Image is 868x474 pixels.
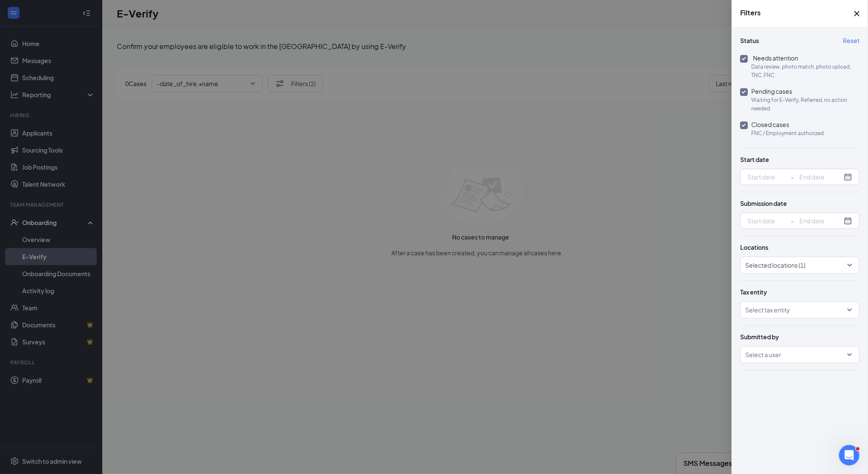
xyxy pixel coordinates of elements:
iframe: Intercom live chat [839,445,859,465]
span: Data review, photo match, photo upload, TNC, FNC [751,63,856,80]
span: Filters [740,9,761,19]
input: Start date [747,172,790,182]
span: - [791,173,794,181]
span: Reset [843,36,859,45]
input: End date [800,172,842,182]
span: Waiting for E-Verify, Referred, no action needed [751,96,856,113]
input: End date [800,216,842,225]
span: Start date [740,155,859,164]
span: - [791,217,794,225]
input: Start date [747,216,790,225]
span: Status [740,36,859,45]
span: Locations [740,243,859,251]
span: Pending cases [751,87,792,95]
span: Submitted by [740,332,859,341]
svg: Cross [852,9,862,19]
span: FNC / Employment authorized [751,129,824,138]
span: Closed cases [751,121,789,128]
span: Submission date [740,199,859,208]
span: Tax entity [740,288,859,296]
span: Needs attention [751,54,798,62]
